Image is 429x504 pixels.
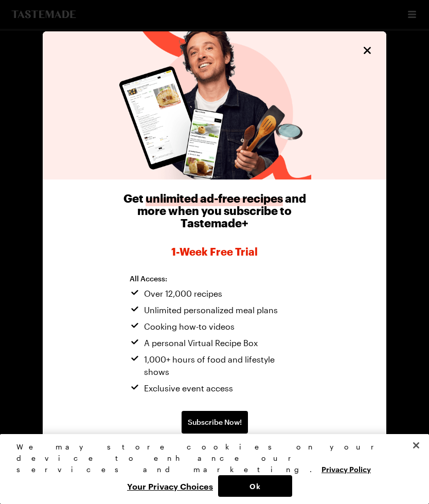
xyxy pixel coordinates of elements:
[361,44,374,57] button: Close
[144,337,258,349] span: A personal Virtual Recipe Box
[144,287,222,300] span: Over 12,000 recipes
[182,411,248,434] a: Subscribe Now!
[146,191,283,205] span: unlimited ad-free recipes
[109,192,320,229] h1: Get and more when you subscribe to Tastemade+
[144,353,299,378] span: 1,000+ hours of food and lifestyle shows
[144,304,278,316] span: Unlimited personalized meal plans
[118,31,311,179] img: Tastemade Plus preview image
[109,245,320,258] span: 1-week Free Trial
[405,434,427,457] button: Close
[16,441,404,497] div: Privacy
[321,464,371,474] a: More information about your privacy, opens in a new tab
[144,320,235,333] span: Cooking how-to videos
[144,382,233,394] span: Exclusive event access
[16,441,404,475] div: We may store cookies on your device to enhance our services and marketing.
[188,417,242,427] span: Subscribe Now!
[122,475,218,497] button: Your Privacy Choices
[218,475,292,497] button: Ok
[130,274,299,283] h2: All Access:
